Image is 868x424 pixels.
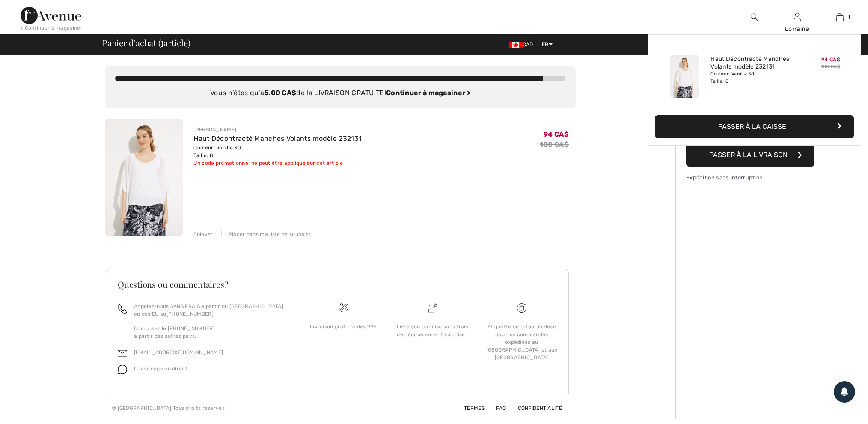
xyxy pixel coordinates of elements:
img: chat [118,365,127,374]
span: 94 CA$ [821,57,840,63]
img: email [118,349,127,358]
a: [PHONE_NUMBER] [166,311,214,317]
s: 188 CA$ [540,140,569,149]
div: Étiquette de retour incluse pour les commandes expédiées au [GEOGRAPHIC_DATA] et aux [GEOGRAPHIC_... [484,323,559,361]
img: call [118,304,127,314]
div: Livraison promise sans frais de dédouanement surprise ! [395,323,470,338]
img: recherche [751,12,758,22]
a: Termes [454,405,485,411]
img: Haut Décontracté Manches Volants modèle 232131 [105,119,183,236]
p: Appelez-nous SANS FRAIS à partir du [GEOGRAPHIC_DATA] ou des EU au [134,302,288,318]
img: Livraison gratuite dès 99$ [339,303,348,313]
span: Panier d'achat ( article) [102,39,190,47]
img: Livraison promise sans frais de dédouanement surprise&nbsp;! [428,303,437,313]
div: © [GEOGRAPHIC_DATA] Tous droits reservés [112,404,225,412]
span: Clavardage en direct [134,366,187,372]
p: Composez le [PHONE_NUMBER] à partir des autres pays. [134,325,288,340]
strong: 5.00 CA$ [264,89,296,97]
div: < Continuer à magasiner [21,24,83,32]
a: Confidentialité [508,405,562,411]
span: 1 [848,13,850,21]
h3: Questions ou commentaires? [118,280,556,289]
a: Haut Décontracté Manches Volants modèle 232131 [193,134,362,143]
div: Vous n'êtes qu'à de la LIVRAISON GRATUITE! [115,88,565,98]
img: Mon panier [836,12,844,22]
a: [EMAIL_ADDRESS][DOMAIN_NAME] [134,349,223,355]
span: 1 [161,36,163,48]
div: Lorraine [776,24,818,33]
a: 1 [819,12,861,22]
span: 94 CA$ [544,130,569,138]
img: Canadian Dollar [509,42,523,48]
div: Couleur: Vanille 30 Taille: 8 [193,144,362,159]
a: FAQ [486,405,506,411]
s: 188 CA$ [821,64,840,69]
div: Un code promotionnel ne peut être appliqué sur cet article [193,159,362,167]
a: Continuer à magasiner > [386,89,470,97]
div: [PERSON_NAME] [193,126,362,134]
span: FR [542,42,553,48]
a: Se connecter [794,13,801,21]
div: Placer dans ma liste de souhaits [221,230,311,238]
a: Haut Décontracté Manches Volants modèle 232131 [710,55,795,71]
img: Haut Décontracté Manches Volants modèle 232131 [670,55,699,98]
div: Enlever [193,230,213,238]
span: CAD [509,42,537,48]
div: Livraison gratuite dès 99$ [306,323,381,331]
img: 1ère Avenue [21,7,81,24]
button: Passer à la caisse [655,115,854,138]
div: Couleur: Vanille 30 Taille: 8 [710,71,795,84]
img: Mes infos [794,12,801,22]
img: Livraison gratuite dès 99$ [517,303,526,313]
